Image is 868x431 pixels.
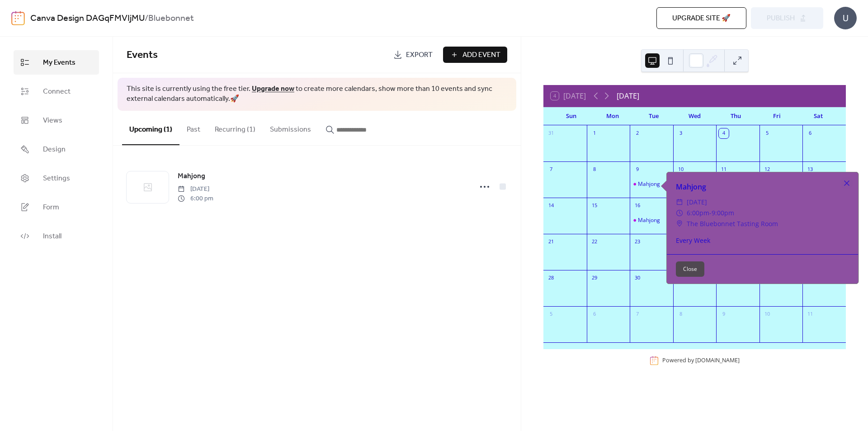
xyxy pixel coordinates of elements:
div: Sun [551,107,592,125]
a: Export [387,47,439,63]
a: Views [14,108,99,133]
button: Add Event [443,47,507,63]
a: Mahjong [178,171,205,182]
a: Form [14,195,99,219]
span: 6:00pm [687,208,709,218]
div: 3 [676,128,686,138]
div: 15 [590,201,599,211]
b: Bluebonnet [148,10,194,27]
div: Mahjong [630,180,673,188]
div: 4 [719,128,729,138]
button: Submissions [263,111,318,144]
span: Export [406,50,433,61]
span: Install [43,231,61,242]
span: Settings [43,173,70,184]
span: 9:00pm [712,208,734,218]
a: [DOMAIN_NAME] [695,356,740,364]
div: Every Week [667,236,859,245]
div: Mahjong [638,217,660,224]
div: 6 [805,128,815,138]
span: Design [43,144,66,155]
div: 8 [590,165,599,175]
div: 16 [632,201,642,211]
div: Sat [797,107,839,125]
div: 12 [762,165,772,175]
span: Views [43,115,62,126]
div: 9 [632,165,642,175]
div: 5 [546,309,556,319]
div: ​ [676,197,683,208]
span: Connect [43,86,71,97]
div: Mahjong [667,181,859,192]
div: 7 [632,309,642,319]
span: This site is currently using the free tier. to create more calendars, show more than 10 events an... [127,84,507,104]
div: Fri [756,107,797,125]
div: 14 [546,201,556,211]
div: 6 [590,309,599,319]
a: Upgrade now [252,82,294,96]
div: 29 [590,273,599,283]
div: 7 [546,165,556,175]
span: [DATE] [178,185,213,194]
div: [DATE] [617,90,639,101]
span: Form [43,202,59,213]
span: Upgrade site 🚀 [672,13,731,24]
div: 13 [805,165,815,175]
button: Close [676,261,704,277]
span: [DATE] [687,197,707,208]
div: 8 [676,309,686,319]
span: My Events [43,57,75,68]
a: Connect [14,79,99,104]
div: 11 [719,165,729,175]
div: Tue [633,107,674,125]
div: ​ [676,208,683,218]
div: U [834,7,857,29]
a: Settings [14,166,99,190]
div: 1 [590,128,599,138]
a: Design [14,137,99,161]
div: ​ [676,218,683,229]
span: - [709,208,712,218]
span: The Bluebonnet Tasting Room [687,218,778,229]
div: 2 [632,128,642,138]
div: Thu [715,107,756,125]
div: 28 [546,273,556,283]
div: 10 [676,165,686,175]
a: My Events [14,50,99,75]
div: Wed [674,107,715,125]
div: 21 [546,237,556,247]
div: 22 [590,237,599,247]
button: Recurring (1) [208,111,263,144]
button: Upgrade site 🚀 [656,7,746,29]
button: Past [179,111,208,144]
a: Canva Design DAGqFMVIjMU [30,10,145,27]
div: 23 [632,237,642,247]
div: 31 [546,128,556,138]
div: 9 [719,309,729,319]
span: 6:00 pm [178,194,213,204]
div: 10 [762,309,772,319]
button: Upcoming (1) [122,111,179,145]
span: Add Event [462,50,500,61]
div: 30 [632,273,642,283]
b: / [145,10,148,27]
div: Mahjong [638,180,660,188]
img: logo [11,11,25,25]
div: 11 [805,309,815,319]
div: Powered by [662,356,740,364]
div: Mahjong [630,217,673,224]
div: 5 [762,128,772,138]
div: Mon [592,107,633,125]
a: Install [14,224,99,248]
span: Events [127,45,158,65]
